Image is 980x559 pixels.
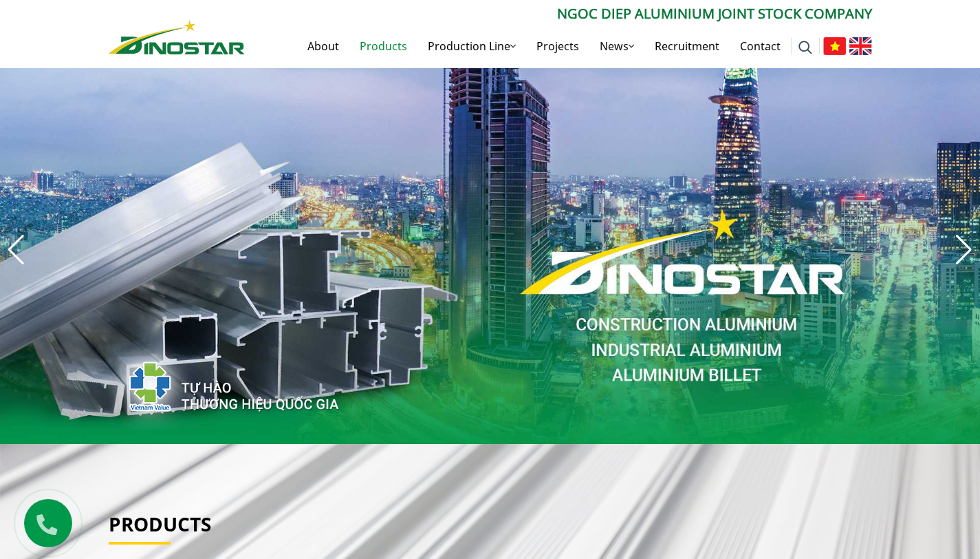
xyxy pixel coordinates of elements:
[644,24,730,68] a: Recruitment
[417,24,526,68] a: Production Line
[245,3,872,24] p: NGOC DIEP ALUMINIUM JOINT STOCK COMPANY
[730,24,791,68] a: Contact
[7,235,25,265] div: Previous slide
[823,37,846,55] img: Tiếng Việt
[109,20,245,54] img: Nhôm Dinostar
[297,24,349,68] a: About
[526,24,589,68] a: Projects
[109,17,245,54] a: Nhôm Dinostar
[849,37,872,55] img: English
[88,337,341,430] img: thqg
[589,24,644,68] a: News
[109,513,872,536] h2: Products
[349,24,417,68] a: Products
[955,235,973,265] div: Next slide
[798,41,812,54] img: search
